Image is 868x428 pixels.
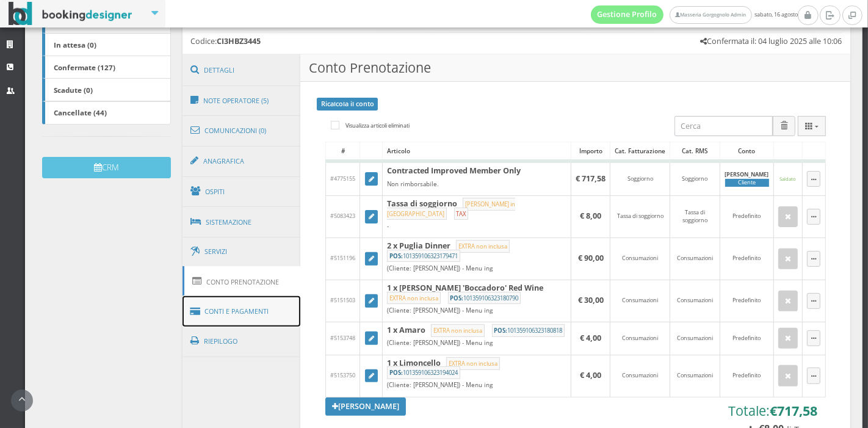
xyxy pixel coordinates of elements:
b: € 8,00 [580,211,601,221]
div: Cat. Fatturazione [610,142,670,159]
div: Cliente [725,179,769,187]
td: Predefinito [720,238,773,280]
span: #5083423 [330,212,355,220]
b: € 30,00 [578,295,604,305]
small: 101359106323180818 [492,324,565,336]
h3: Totale: [667,403,817,419]
b: € 717,58 [576,173,606,184]
b: POS: [494,327,507,335]
h5: Codice: [190,37,261,46]
button: Columns [798,116,826,136]
small: 101359106323194024 [387,366,460,379]
div: (Cliente: [PERSON_NAME]) - Menu ing [387,264,566,272]
b: POS: [389,252,403,259]
a: Cancellate (44) [42,101,171,125]
div: (Cliente: [PERSON_NAME]) - Menu ing [387,339,566,347]
a: Masseria Gorgognolo Admin [670,6,751,24]
span: sabato, 16 agosto [591,5,798,24]
div: Articolo [383,142,571,159]
b: Confermate (127) [54,62,115,72]
b: € 4,00 [580,370,601,380]
b: [PERSON_NAME] [725,170,769,178]
div: Non rimborsabile. [387,180,566,188]
a: Conto Prenotazione [183,266,301,297]
span: #5153750 [330,371,355,379]
a: Conti e Pagamenti [183,296,301,327]
td: Tassa di soggiorno [670,195,720,238]
a: Servizi [183,236,301,267]
span: #4775155 [330,175,355,183]
b: € [770,402,817,419]
a: Anagrafica [183,145,301,177]
a: Confermate (127) [42,56,171,79]
small: 101359106323179471 [387,250,460,262]
td: Soggiorno [610,161,670,195]
td: Predefinito [720,280,773,322]
td: Consumazioni [670,238,720,280]
a: Note Operatore (5) [183,85,301,117]
a: [PERSON_NAME] [325,397,406,416]
div: Importo [571,142,610,159]
a: Dettagli [183,54,301,86]
b: In attesa (0) [54,40,96,49]
td: Predefinito [720,195,773,238]
td: Consumazioni [610,280,670,322]
input: Cerca [675,116,773,136]
td: Consumazioni [610,355,670,397]
td: Predefinito [720,355,773,397]
small: EXTRA non inclusa [431,324,484,336]
div: Conto [720,142,773,159]
span: 717,58 [777,402,817,419]
small: TAX [454,208,468,220]
div: Colonne [798,116,826,136]
small: [PERSON_NAME] in [GEOGRAPHIC_DATA] [387,198,515,220]
b: 1 x Amaro [387,325,425,335]
b: Contracted Improved Member Only [387,165,521,176]
span: #5151196 [330,254,355,262]
a: In attesa (0) [42,33,171,56]
a: Sistemazione [183,206,301,238]
h5: Confermata il: 04 luglio 2025 alle 10:06 [700,37,842,46]
img: BookingDesigner.com [9,2,132,26]
b: POS: [450,294,463,302]
b: POS: [389,369,403,377]
div: Cat. RMS [670,142,720,159]
a: Scadute (0) [42,78,171,101]
button: CRM [42,157,171,178]
td: Predefinito [720,322,773,355]
b: 1 x Limoncello [387,358,441,368]
td: Soggiorno [670,161,720,195]
b: 2 x Puglia Dinner [387,241,450,251]
a: Riepilogo [183,325,301,357]
td: Consumazioni [610,238,670,280]
div: (Cliente: [PERSON_NAME]) - Menu ing [387,381,566,389]
td: Consumazioni [670,280,720,322]
b: CI3HBZ3445 [217,36,261,46]
small: Saldato [779,176,796,182]
a: Gestione Profilo [591,5,664,24]
span: #5153748 [330,334,355,342]
div: - [387,222,566,230]
label: Visualizza articoli eliminati [331,118,410,133]
small: EXTRA non inclusa [456,240,509,252]
td: Consumazioni [670,355,720,397]
span: #5151503 [330,296,355,304]
b: Scadute (0) [54,85,93,95]
small: EXTRA non inclusa [446,357,499,369]
h3: Conto Prenotazione [300,54,850,82]
a: Comunicazioni (0) [183,115,301,147]
small: EXTRA non inclusa [387,292,440,304]
b: € 4,00 [580,333,601,343]
b: € 90,00 [578,253,604,263]
td: Consumazioni [670,322,720,355]
a: Ospiti [183,176,301,208]
div: (Cliente: [PERSON_NAME]) - Menu ing [387,306,566,314]
a: Ricalcola il conto [317,98,378,111]
small: 101359106323180790 [448,292,521,304]
b: Tassa di soggiorno [387,198,457,209]
div: # [326,142,360,159]
b: 1 x [PERSON_NAME] 'Boccadoro' Red Wine [387,283,543,293]
b: Cancellate (44) [54,107,107,117]
td: Tassa di soggiorno [610,195,670,238]
td: Consumazioni [610,322,670,355]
